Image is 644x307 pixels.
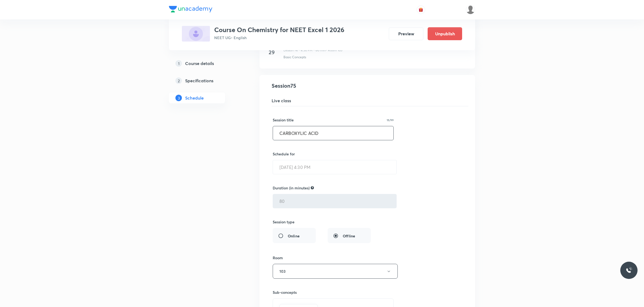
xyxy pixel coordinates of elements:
div: Not allow to edit for recorded type class [311,185,314,190]
img: UNACADEMY [466,5,475,14]
img: Company Logo [169,6,212,12]
p: NEET UG • English [214,35,344,40]
p: Lesson 74 • 4:30 PM • 80 min [283,48,326,53]
img: 3CEAC2E4-5E59-44A5-80F4-5E81ACD48FD5_plus.png [182,26,210,42]
p: 2 [175,77,182,84]
h3: Course On Chemistry for NEET Excel 1 2026 [214,26,344,34]
a: Company Logo [169,6,212,14]
h5: Live class [272,97,468,104]
button: 103 [273,264,398,279]
input: 80 [273,194,396,208]
h6: Sub-concepts [273,289,394,295]
button: avatar [417,5,425,14]
h6: Session type [273,219,295,225]
h5: Schedule [185,95,204,101]
p: 15/99 [387,119,394,121]
h4: Session 75 [272,82,468,90]
a: 2Specifications [169,75,242,86]
img: avatar [418,7,423,12]
h6: Schedule for [273,151,394,157]
p: 1 [175,60,182,67]
h5: Course details [185,60,214,67]
img: ttu [626,267,632,274]
h6: Duration (in minutes) [273,185,310,191]
h5: Specifications [185,77,213,84]
h6: Room [273,255,283,261]
input: A great title is short, clear and descriptive [273,126,393,140]
p: • Room 103 [326,48,342,53]
button: Preview [389,27,423,40]
button: Unpublish [428,27,462,40]
p: Basic Concepts [283,55,306,60]
p: 3 [175,95,182,101]
h4: 29 [266,48,277,56]
a: 1Course details [169,58,242,69]
h6: Session title [273,117,294,123]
